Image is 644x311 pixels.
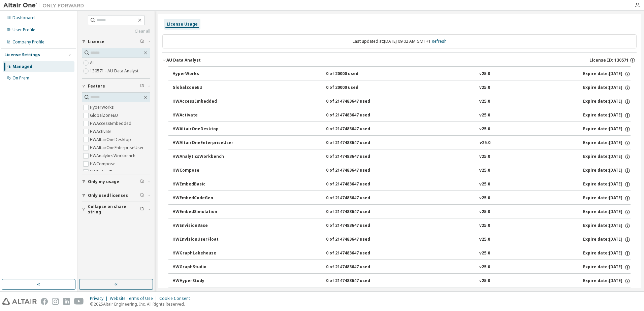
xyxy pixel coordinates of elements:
[172,223,233,229] div: HWEnvisionBase
[82,34,150,49] button: License
[326,154,387,160] div: 0 of 2147483647 used
[326,181,387,187] div: 0 of 2147483647 used
[172,195,233,201] div: HWEmbedCodeGen
[326,237,387,243] div: 0 of 2147483647 used
[172,209,233,215] div: HWEmbedSimulation
[172,246,631,261] button: HWGraphLakehouse0 of 2147483647 usedv25.0Expire date:[DATE]
[172,274,631,288] button: HWHyperStudy0 of 2147483647 usedv25.0Expire date:[DATE]
[326,71,387,77] div: 0 of 20000 used
[326,126,387,132] div: 0 of 2147483647 used
[74,298,84,305] img: youtube.svg
[90,128,113,136] label: HWActivate
[140,179,144,184] span: Clear filter
[479,126,490,132] div: v25.0
[583,168,631,174] div: Expire date: [DATE]
[12,75,29,81] div: On Prem
[172,163,631,178] button: HWCompose0 of 2147483647 usedv25.0Expire date:[DATE]
[589,58,629,63] span: License ID: 130571
[140,39,144,44] span: Clear filter
[140,193,144,198] span: Clear filter
[90,160,117,168] label: HWCompose
[12,15,35,21] div: Dashboard
[12,27,35,33] div: User Profile
[326,85,387,91] div: 0 of 20000 used
[480,140,490,146] div: v25.0
[172,149,631,164] button: HWAnalyticsWorkbench0 of 2147483647 usedv25.0Expire date:[DATE]
[82,202,150,217] button: Collapse on share string
[90,301,194,307] p: © 2025 Altair Engineering, Inc. All Rights Reserved.
[326,99,387,105] div: 0 of 2147483647 used
[90,119,133,128] label: HWAccessEmbedded
[90,67,140,75] label: 130571 - AU Data Analyst
[63,298,70,305] img: linkedin.svg
[41,298,48,305] img: facebook.svg
[479,209,490,215] div: v25.0
[90,59,96,67] label: All
[90,103,115,111] label: HyperWorks
[583,126,631,132] div: Expire date: [DATE]
[583,140,631,146] div: Expire date: [DATE]
[172,264,233,270] div: HWGraphStudio
[82,188,150,203] button: Only used licenses
[479,195,490,201] div: v25.0
[166,58,201,63] div: AU Data Analyst
[110,296,159,301] div: Website Terms of Use
[172,177,631,192] button: HWEmbedBasic0 of 2147483647 usedv25.0Expire date:[DATE]
[432,38,447,44] a: Refresh
[583,154,631,160] div: Expire date: [DATE]
[90,168,122,176] label: HWEmbedBasic
[479,99,490,105] div: v25.0
[82,29,150,34] a: Clear all
[326,168,387,174] div: 0 of 2147483647 used
[159,296,194,301] div: Cookie Consent
[583,195,631,201] div: Expire date: [DATE]
[326,209,387,215] div: 0 of 2147483647 used
[90,111,119,119] label: GlobalZoneEU
[88,179,119,184] span: Only my usage
[583,85,631,91] div: Expire date: [DATE]
[140,83,144,89] span: Clear filter
[4,52,40,58] div: License Settings
[172,71,233,77] div: HyperWorks
[479,85,490,91] div: v25.0
[172,191,631,206] button: HWEmbedCodeGen0 of 2147483647 usedv25.0Expire date:[DATE]
[172,168,233,174] div: HWCompose
[326,278,387,284] div: 0 of 2147483647 used
[326,195,387,201] div: 0 of 2147483647 used
[479,250,490,256] div: v25.0
[140,207,144,212] span: Clear filter
[52,298,59,305] img: instagram.svg
[82,174,150,189] button: Only my usage
[583,181,631,187] div: Expire date: [DATE]
[82,79,150,94] button: Feature
[172,136,631,150] button: HWAltairOneEnterpriseUser0 of 2147483647 usedv25.0Expire date:[DATE]
[172,278,233,284] div: HWHyperStudy
[583,71,631,77] div: Expire date: [DATE]
[3,2,88,9] img: Altair One
[479,237,490,243] div: v25.0
[172,67,631,81] button: HyperWorks0 of 20000 usedv25.0Expire date:[DATE]
[583,112,631,118] div: Expire date: [DATE]
[583,223,631,229] div: Expire date: [DATE]
[2,298,37,305] img: altair_logo.svg
[479,168,490,174] div: v25.0
[172,232,631,247] button: HWEnvisionUserFloat0 of 2147483647 usedv25.0Expire date:[DATE]
[172,122,631,137] button: HWAltairOneDesktop0 of 2147483647 usedv25.0Expire date:[DATE]
[326,140,387,146] div: 0 of 2147483647 used
[172,205,631,219] button: HWEmbedSimulation0 of 2147483647 usedv25.0Expire date:[DATE]
[172,85,233,91] div: GlobalZoneEU
[90,152,137,160] label: HWAnalyticsWorkbench
[88,204,140,215] span: Collapse on share string
[326,112,387,118] div: 0 of 2147483647 used
[172,250,233,256] div: HWGraphLakehouse
[172,237,233,243] div: HWEnvisionUserFloat
[583,264,631,270] div: Expire date: [DATE]
[172,112,233,118] div: HWActivate
[172,126,233,132] div: HWAltairOneDesktop
[583,237,631,243] div: Expire date: [DATE]
[12,64,32,69] div: Managed
[172,154,233,160] div: HWAnalyticsWorkbench
[12,39,44,45] div: Company Profile
[479,278,490,284] div: v25.0
[479,112,490,118] div: v25.0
